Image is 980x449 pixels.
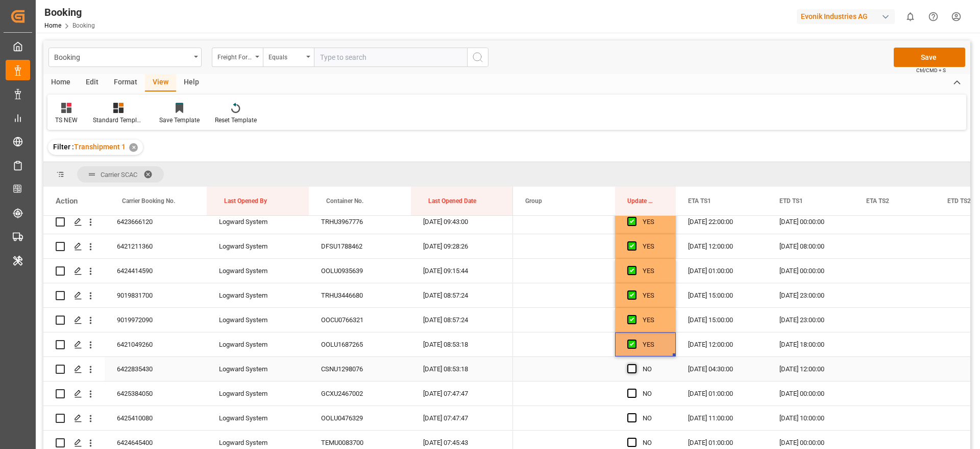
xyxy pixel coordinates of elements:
[105,357,207,381] div: 6422835430
[676,406,767,430] div: [DATE] 11:00:00
[105,234,207,258] div: 6421211360
[922,5,945,28] button: Help Center
[129,143,138,152] div: ✕
[43,283,513,308] div: Press SPACE to select this row.
[43,74,78,92] div: Home
[411,406,513,430] div: [DATE] 07:47:47
[643,210,664,234] div: YES
[643,284,664,307] div: YES
[676,332,767,356] div: [DATE] 12:00:00
[428,197,476,205] span: Last Opened Date
[207,308,309,332] div: Logward System
[106,74,145,92] div: Format
[224,197,267,205] span: Last Opened By
[207,381,309,406] div: Logward System
[53,143,74,151] span: Filter :
[105,308,207,332] div: 9019972090
[309,259,411,283] div: OOLU0935639
[207,234,309,258] div: Logward System
[207,259,309,283] div: Logward System
[309,234,411,258] div: DFSU1788462
[309,332,411,356] div: OOLU1687265
[767,259,854,283] div: [DATE] 00:00:00
[643,235,664,258] div: YES
[309,308,411,332] div: OOCU0766321
[411,332,513,356] div: [DATE] 08:53:18
[74,143,126,151] span: Transhipment 1
[93,116,144,125] div: Standard Templates
[43,210,513,234] div: Press SPACE to select this row.
[411,283,513,307] div: [DATE] 08:57:24
[767,283,854,307] div: [DATE] 23:00:00
[43,406,513,431] div: Press SPACE to select this row.
[43,308,513,332] div: Press SPACE to select this row.
[268,50,303,62] div: Equals
[207,332,309,356] div: Logward System
[122,197,175,205] span: Carrier Booking No.
[797,7,899,26] button: Evonik Industries AG
[411,210,513,234] div: [DATE] 09:43:00
[43,234,513,259] div: Press SPACE to select this row.
[105,332,207,356] div: 6421049260
[215,116,257,125] div: Reset Template
[105,381,207,406] div: 6425384050
[54,50,190,63] div: Booking
[207,406,309,430] div: Logward System
[676,234,767,258] div: [DATE] 12:00:00
[643,308,664,332] div: YES
[176,74,207,92] div: Help
[309,406,411,430] div: OOLU0476329
[411,259,513,283] div: [DATE] 09:15:44
[101,171,137,178] span: Carrier SCAC
[676,357,767,381] div: [DATE] 04:30:00
[767,357,854,381] div: [DATE] 12:00:00
[779,197,803,205] span: ETD TS1
[309,210,411,234] div: TRHU3967776
[676,210,767,234] div: [DATE] 22:00:00
[105,210,207,234] div: 6423666120
[55,116,78,125] div: TS NEW
[207,210,309,234] div: Logward System
[767,308,854,332] div: [DATE] 23:00:00
[767,210,854,234] div: [DATE] 00:00:00
[676,283,767,307] div: [DATE] 15:00:00
[309,357,411,381] div: CSNU1298076
[43,357,513,381] div: Press SPACE to select this row.
[797,9,895,24] div: Evonik Industries AG
[48,48,202,67] button: open menu
[212,48,263,67] button: open menu
[44,22,61,29] a: Home
[326,197,363,205] span: Container No.
[767,234,854,258] div: [DATE] 08:00:00
[643,382,664,406] div: NO
[217,50,252,62] div: Freight Forwarder's Reference No.
[866,197,889,205] span: ETA TS2
[43,381,513,406] div: Press SPACE to select this row.
[688,197,711,205] span: ETA TS1
[105,406,207,430] div: 6425410080
[899,5,922,28] button: show 0 new notifications
[894,48,965,67] button: Save
[43,259,513,283] div: Press SPACE to select this row.
[263,48,314,67] button: open menu
[676,381,767,406] div: [DATE] 01:00:00
[767,381,854,406] div: [DATE] 00:00:00
[309,283,411,307] div: TRHU3446680
[78,74,106,92] div: Edit
[767,406,854,430] div: [DATE] 10:00:00
[467,48,488,67] button: search button
[767,332,854,356] div: [DATE] 18:00:00
[676,259,767,283] div: [DATE] 01:00:00
[643,259,664,283] div: YES
[314,48,467,67] input: Type to search
[207,283,309,307] div: Logward System
[105,259,207,283] div: 6424414590
[159,116,200,125] div: Save Template
[207,357,309,381] div: Logward System
[947,197,971,205] span: ETD TS2
[44,5,95,20] div: Booking
[676,308,767,332] div: [DATE] 15:00:00
[643,333,664,356] div: YES
[309,381,411,406] div: GCXU2467002
[145,74,176,92] div: View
